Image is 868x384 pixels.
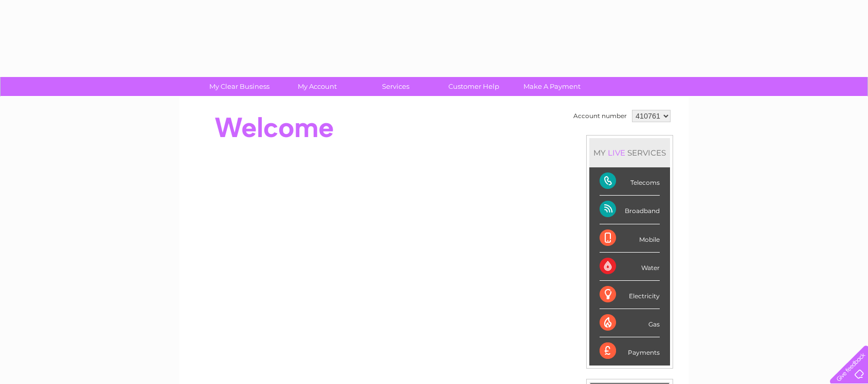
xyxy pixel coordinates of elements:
[431,77,516,96] a: Customer Help
[600,167,660,196] div: Telecoms
[353,77,438,96] a: Services
[197,77,282,96] a: My Clear Business
[600,253,660,281] div: Water
[589,138,670,167] div: MY SERVICES
[606,148,627,158] div: LIVE
[600,196,660,224] div: Broadband
[600,309,660,337] div: Gas
[571,107,629,125] td: Account number
[275,77,360,96] a: My Account
[600,281,660,309] div: Electricity
[510,77,594,96] a: Make A Payment
[600,337,660,365] div: Payments
[600,224,660,253] div: Mobile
